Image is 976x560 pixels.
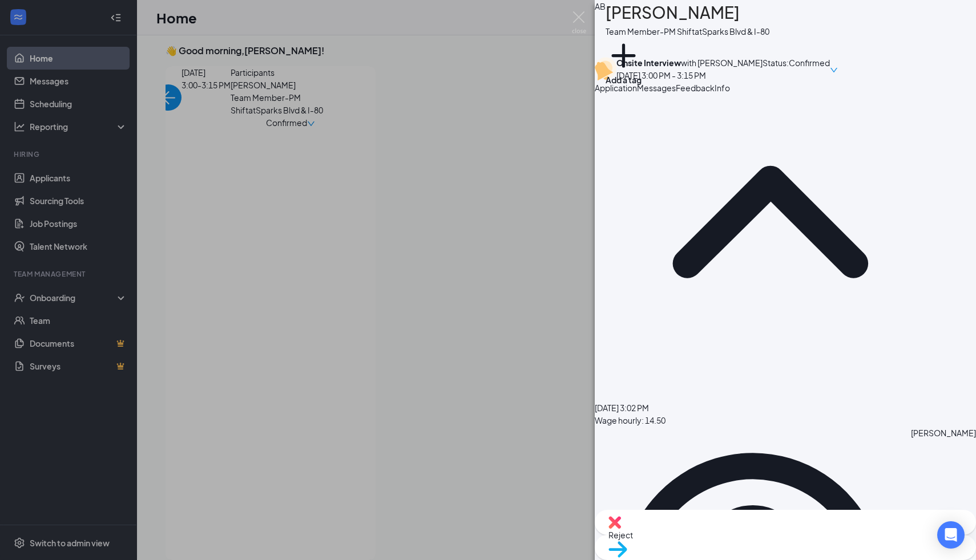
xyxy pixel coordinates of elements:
div: [DATE] 3:00 PM - 3:15 PM [616,69,763,82]
div: with [PERSON_NAME] [616,56,763,69]
div: Notes (2) [946,46,976,397]
span: Confirmed [789,56,830,82]
div: Team Member-PM Shift at Sparks Blvd & I-80 [606,25,769,38]
span: Reject [608,529,962,541]
button: PlusAdd a tag [606,38,642,86]
span: down [830,58,838,83]
div: Open Intercom Messenger [937,521,965,549]
div: Wage hourly: 14.50 [595,414,976,427]
div: Status : [763,56,789,82]
span: Info [715,83,730,93]
svg: ChevronUp [595,46,946,397]
span: Feedback [676,83,715,93]
span: Messages [637,83,676,93]
span: Application [595,83,637,93]
svg: Plus [606,38,642,74]
b: Onsite Interview [616,58,681,68]
span: [DATE] 3:02 PM [595,403,649,413]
